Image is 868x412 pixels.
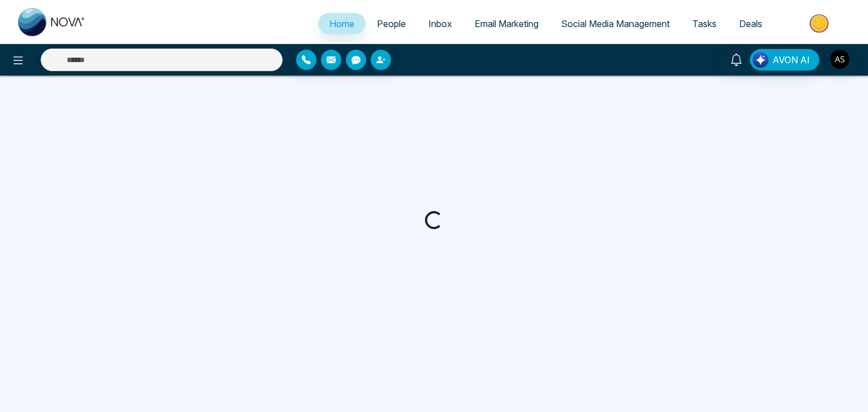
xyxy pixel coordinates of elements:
img: User Avatar [830,50,849,69]
span: Email Marketing [475,18,539,29]
img: Lead Flow [753,52,769,68]
button: AVON AI [750,49,819,71]
span: Deals [739,18,762,29]
a: Tasks [681,13,728,34]
span: AVON AI [772,53,810,67]
a: Inbox [417,13,463,34]
span: Home [329,18,354,29]
img: Market-place.gif [779,11,861,36]
img: Nova CRM Logo [18,8,86,36]
a: Home [318,13,366,34]
a: Email Marketing [463,13,550,34]
a: Deals [728,13,774,34]
span: People [377,18,406,29]
span: Tasks [692,18,717,29]
a: Social Media Management [550,13,681,34]
span: Inbox [428,18,452,29]
span: Social Media Management [561,18,670,29]
a: People [366,13,417,34]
